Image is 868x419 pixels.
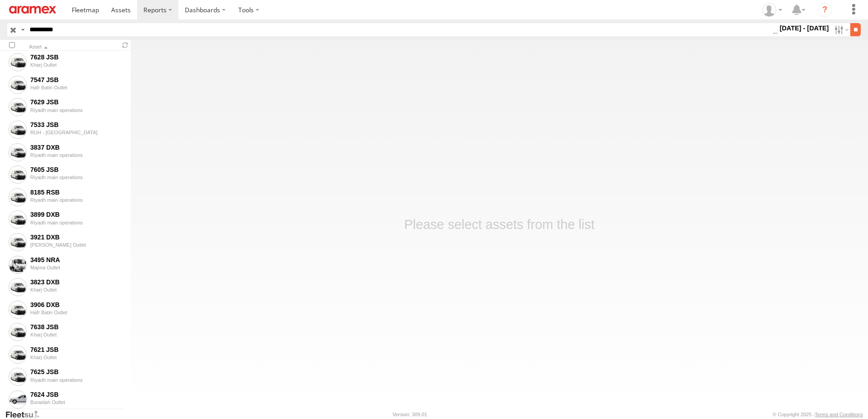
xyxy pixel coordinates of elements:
div: Buraidah Outlet [30,400,122,405]
label: Search Query [19,23,26,36]
div: Hafr Batin Outlet [30,85,122,90]
div: Kharj Outlet [30,332,122,337]
div: 7605 JSB - [30,166,122,174]
div: Riyadh main operations [30,197,122,203]
i: ? [818,3,832,17]
div: Riyadh main operations [30,152,122,158]
div: © Copyright 2025 - [773,412,863,417]
div: Riyadh main operations [30,377,122,383]
div: [PERSON_NAME] Outlet [30,242,122,248]
div: 3837 DXB - [30,143,122,151]
div: Riyadh main operations [30,107,122,113]
div: 3823 DXB - [30,278,122,286]
div: 7628 JSB - [30,53,122,61]
div: 7621 JSB - [30,346,122,354]
div: 3906 DXB - [30,301,122,309]
div: 8185 RSB - [30,188,122,196]
div: 3495 NRA - [30,256,122,264]
div: 3921 DXB - [30,233,122,241]
div: 7547 JSB - [30,76,122,84]
div: Kharj Outlet [30,287,122,292]
div: 7624 JSB - [30,390,122,399]
div: Riyadh main operations [30,220,122,225]
div: 7533 JSB - [30,121,122,129]
label: Search Filter Options [831,23,850,36]
div: Hafr Batin Outlet [30,310,122,315]
div: Click to Sort [29,45,116,49]
div: 7625 JSB - [30,368,122,376]
div: 3899 DXB - [30,210,122,219]
div: Fatimah Alqatari [759,3,785,17]
div: Majma Outlet [30,265,122,270]
div: Version: 309.01 [393,412,427,417]
div: Kharj Outlet [30,355,122,360]
label: [DATE] - [DATE] [778,23,831,33]
a: Visit our Website [5,410,47,419]
div: 7629 JSB - [30,98,122,106]
div: Riyadh main operations [30,175,122,180]
div: RUH - [GEOGRAPHIC_DATA] [30,130,122,135]
span: Refresh [120,41,131,49]
a: Terms and Conditions [815,412,863,417]
div: Kharj Outlet [30,62,122,68]
img: aramex-logo.svg [9,6,56,14]
div: 7638 JSB - [30,323,122,331]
